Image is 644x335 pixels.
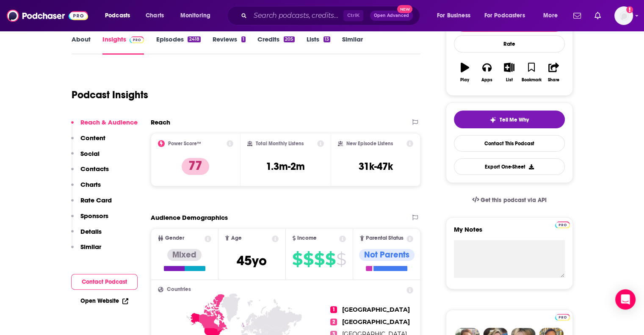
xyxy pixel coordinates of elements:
button: Contacts [71,165,109,180]
span: Logged in as mfurr [614,6,633,25]
img: Podchaser Pro [555,221,570,228]
button: open menu [537,9,568,22]
span: [GEOGRAPHIC_DATA] [342,306,410,313]
p: Social [80,150,100,158]
p: 77 [182,158,209,175]
button: Play [454,57,476,88]
a: Contact This Podcast [454,135,565,152]
h2: Audience Demographics [151,213,228,221]
span: Age [231,235,241,241]
a: Open Website [80,297,128,305]
button: Sponsors [71,212,108,227]
a: Similar [342,35,363,55]
div: Mixed [167,249,202,261]
span: Get this podcast via API [481,197,546,204]
button: open menu [431,9,481,22]
button: Bookmark [520,57,542,88]
h3: 31k-47k [359,160,393,173]
span: Countries [167,287,191,292]
span: 45 yo [237,252,267,269]
div: Play [460,78,469,83]
button: open menu [99,9,141,22]
p: Rate Card [80,196,112,204]
button: Similar [71,243,101,258]
h1: Podcast Insights [72,89,148,101]
div: Open Intercom Messenger [615,289,636,310]
div: Rate [454,35,565,53]
button: List [498,57,520,88]
button: Contact Podcast [71,274,138,290]
h2: New Episode Listens [346,141,393,147]
span: Monitoring [180,10,210,22]
div: Bookmark [521,78,541,83]
span: Open Advanced [374,14,409,18]
img: Podchaser - Follow, Share and Rate Podcasts [7,8,88,24]
button: Content [71,134,105,150]
button: open menu [174,9,221,22]
span: $ [336,252,346,266]
a: Lists13 [307,35,330,55]
h2: Power Score™ [168,141,201,147]
span: Income [297,235,317,241]
button: tell me why sparkleTell Me Why [454,111,565,128]
span: $ [325,252,335,266]
p: Details [80,227,102,235]
h3: 1.3m-2m [266,160,305,173]
a: Credits205 [257,35,294,55]
button: Export One-Sheet [454,158,565,175]
span: 1 [330,306,337,313]
input: Search podcasts, credits, & more... [250,9,343,22]
div: 1 [241,36,246,42]
h2: Total Monthly Listens [256,141,304,147]
button: Share [542,57,564,88]
span: 2 [330,318,337,325]
a: Reviews1 [213,35,246,55]
button: Charts [71,180,101,196]
button: open menu [479,9,537,22]
button: Open AdvancedNew [370,11,413,21]
img: tell me why sparkle [489,116,496,123]
span: For Podcasters [484,10,525,22]
span: Charts [146,10,164,22]
a: Get this podcast via API [465,190,553,210]
div: Search podcasts, credits, & more... [235,6,428,25]
div: Share [548,78,559,83]
button: Rate Card [71,196,112,212]
a: Pro website [555,220,570,228]
svg: Add a profile image [626,6,633,13]
p: Similar [80,243,101,251]
span: New [397,5,412,13]
p: Sponsors [80,212,108,220]
a: Show notifications dropdown [570,8,584,23]
span: Tell Me Why [500,116,529,123]
button: Reach & Audience [71,118,138,134]
p: Content [80,134,105,142]
span: $ [314,252,324,266]
span: More [543,10,558,22]
p: Charts [80,180,101,188]
span: [GEOGRAPHIC_DATA] [342,318,410,326]
button: Details [71,227,102,243]
img: Podchaser Pro [555,314,570,321]
p: Contacts [80,165,109,173]
div: 205 [284,36,294,42]
a: InsightsPodchaser Pro [102,35,144,55]
div: Apps [481,78,492,83]
img: Podchaser Pro [130,36,144,43]
p: Reach & Audience [80,118,138,126]
a: Episodes2418 [156,35,200,55]
span: $ [292,252,302,266]
span: Podcasts [105,10,130,22]
span: For Business [437,10,470,22]
span: Ctrl K [343,10,363,21]
div: 2418 [188,36,200,42]
a: Charts [140,9,169,22]
div: List [506,78,513,83]
span: Gender [165,235,184,241]
div: 13 [323,36,330,42]
div: Not Parents [359,249,415,261]
button: Show profile menu [614,6,633,25]
span: Parental Status [366,235,404,241]
label: My Notes [454,225,565,240]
